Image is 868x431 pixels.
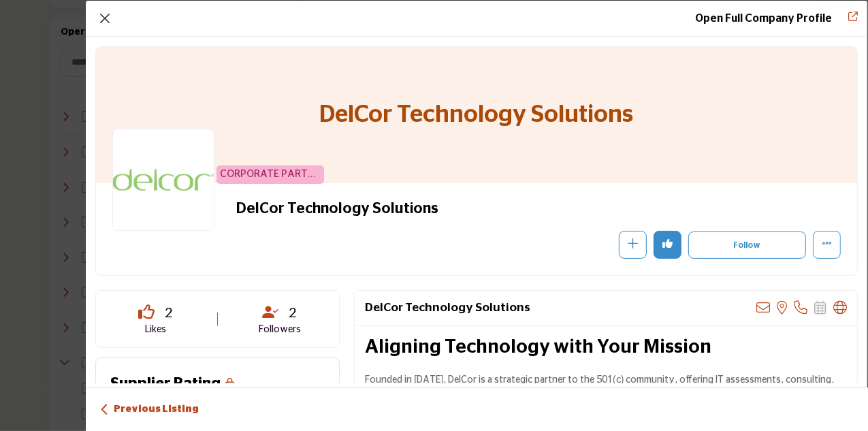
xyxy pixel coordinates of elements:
[112,129,214,231] img: delcor-technology-solutions logo
[113,323,198,337] p: Likes
[289,302,297,322] span: 2
[365,373,847,402] p: Founded in [DATE], DelCor is a strategic partner to the 501(c) community, offering IT assessments...
[695,13,832,24] a: Redirect to delcor-technology-solutions
[688,232,806,259] button: Redirect to login
[237,323,322,337] p: Followers
[365,301,530,315] h2: DelCor Technology Solutions
[619,231,647,259] button: Redirect to login page
[320,47,634,183] h1: DelCor Technology Solutions
[654,231,681,259] button: Redirect to login page
[236,199,611,217] h2: DelCor Technology Solutions
[365,336,847,360] h2: Aligning Technology with Your Mission
[110,372,221,395] h2: Supplier Rating
[839,10,858,27] a: Redirect to delcor-technology-solutions
[219,167,321,182] span: CORPORATE PARTNER
[95,9,114,28] button: Close
[165,302,173,322] span: 2
[100,402,199,417] a: Previous Listing
[813,231,841,259] button: More Options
